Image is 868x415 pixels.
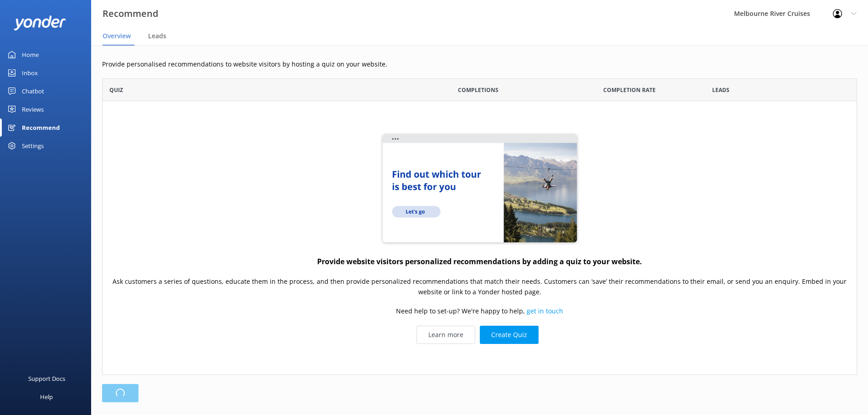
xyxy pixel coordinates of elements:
span: Leads [148,31,166,41]
div: Home [22,46,39,64]
h3: Recommend [103,6,158,21]
p: Ask customers a series of questions, educate them in the process, and then provide personalized r... [112,277,847,297]
a: get in touch [527,307,563,316]
img: yonder-white-logo.png [14,15,66,31]
span: Overview [103,31,131,41]
div: Inbox [22,64,38,82]
span: Completion Rate [603,86,656,94]
div: Reviews [22,100,44,118]
div: Chatbot [22,82,44,100]
img: quiz-website... [380,132,580,246]
div: grid [102,101,857,374]
div: Settings [22,137,44,155]
div: Support Docs [28,369,65,388]
p: Provide personalised recommendations to website visitors by hosting a quiz on your website. [102,59,857,69]
p: Need help to set-up? We're happy to help, [396,307,563,317]
div: Recommend [22,118,60,137]
span: Quiz [109,86,123,94]
div: Help [40,388,53,406]
h4: Provide website visitors personalized recommendations by adding a quiz to your website. [317,256,642,268]
span: Completions [458,86,498,94]
button: Create Quiz [480,326,539,344]
span: Leads [712,86,729,94]
a: Learn more [416,326,475,344]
